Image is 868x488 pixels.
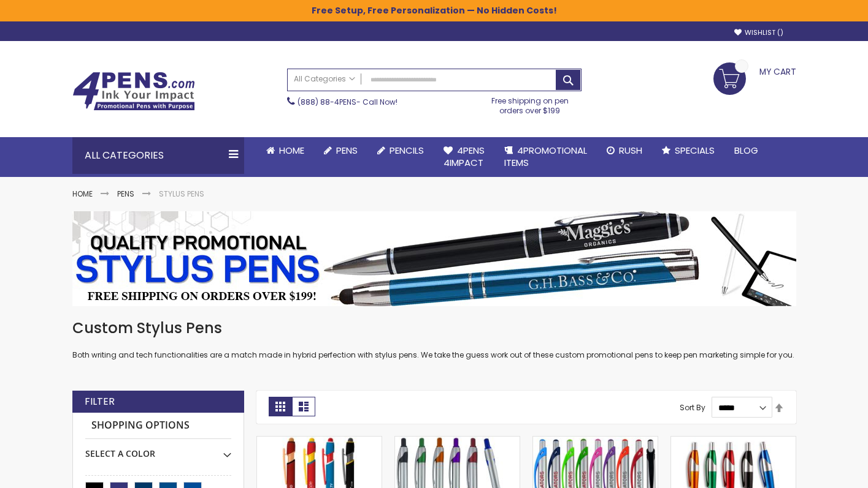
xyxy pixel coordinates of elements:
[478,91,582,116] div: Free shipping on pen orders over $199
[72,189,93,199] a: Home
[504,144,587,169] span: 4PROMOTIONAL ITEMS
[72,137,244,174] div: All Categories
[734,28,783,37] a: Wishlist
[314,137,367,164] a: Pens
[72,211,796,306] img: Stylus Pens
[395,436,520,446] a: Slim Jen Silver Stylus
[675,144,715,157] span: Specials
[390,144,424,157] span: Pencils
[680,402,705,413] label: Sort By
[533,436,658,446] a: Lexus Stylus Pen
[294,74,355,84] span: All Categories
[597,137,652,164] a: Rush
[652,137,724,164] a: Specials
[336,144,358,157] span: Pens
[85,439,231,460] div: Select A Color
[85,413,231,439] strong: Shopping Options
[256,137,314,164] a: Home
[724,137,768,164] a: Blog
[159,189,204,199] strong: Stylus Pens
[72,318,796,338] h1: Custom Stylus Pens
[444,144,485,169] span: 4Pens 4impact
[734,144,758,157] span: Blog
[671,436,796,446] a: Promotional iSlimster Stylus Click Pen
[298,97,398,107] span: - Call Now!
[117,189,134,199] a: Pens
[298,97,356,107] a: (888) 88-4PENS
[72,72,195,111] img: 4Pens Custom Pens and Promotional Products
[434,137,494,177] a: 4Pens4impact
[279,144,304,157] span: Home
[72,318,796,361] div: Both writing and tech functionalities are a match made in hybrid perfection with stylus pens. We ...
[85,395,115,408] strong: Filter
[269,397,292,416] strong: Grid
[494,137,597,177] a: 4PROMOTIONALITEMS
[367,137,434,164] a: Pencils
[257,436,382,446] a: Superhero Ellipse Softy Pen with Stylus - Laser Engraved
[288,69,361,89] a: All Categories
[619,144,642,157] span: Rush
